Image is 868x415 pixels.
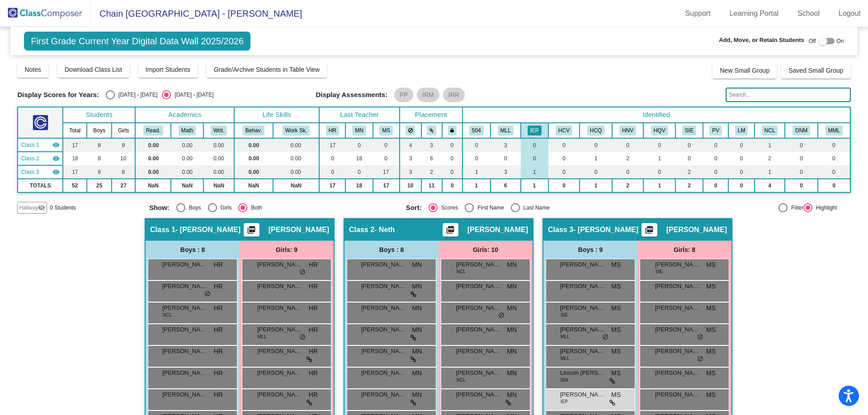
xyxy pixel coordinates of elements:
[818,165,850,179] td: 0
[24,32,250,51] span: First Grade Current Year Digital Data Wall 2025/2026
[456,347,501,356] span: [PERSON_NAME]
[643,165,675,179] td: 0
[246,225,257,238] mat-icon: picture_as_pdf
[421,152,442,165] td: 6
[703,123,728,138] th: Parent Volunteer
[675,138,703,152] td: 0
[728,123,754,138] th: Likely Moving
[319,138,345,152] td: 17
[146,66,190,73] span: Import Students
[171,165,203,179] td: 0.00
[257,303,302,312] span: [PERSON_NAME]
[619,126,636,135] button: HNV
[706,260,716,270] span: MS
[560,325,605,334] span: [PERSON_NAME]
[755,165,785,179] td: 1
[162,282,208,291] span: [PERSON_NAME] [PERSON_NAME]
[703,179,728,192] td: 0
[257,260,302,269] span: [PERSON_NAME]
[831,6,868,21] a: Logout
[587,126,604,135] button: HCQ
[818,138,850,152] td: 0
[491,165,521,179] td: 3
[697,334,703,341] span: do_not_disturb_alt
[162,325,208,334] span: [PERSON_NAME] Beloit
[712,62,777,79] button: New Small Group
[456,260,501,269] span: [PERSON_NAME]
[521,138,548,152] td: 0
[138,61,198,78] button: Import Students
[345,165,373,179] td: 0
[258,333,266,340] span: MLL
[520,204,550,212] div: Last Name
[345,179,373,192] td: 18
[521,123,548,138] th: Individualized Education Plan
[361,303,406,312] span: [PERSON_NAME]
[203,179,234,192] td: NaN
[421,179,442,192] td: 11
[785,123,817,138] th: Do Not Move
[678,6,718,21] a: Support
[217,204,232,212] div: Girls
[442,152,462,165] td: 0
[785,138,817,152] td: 0
[319,152,345,165] td: 0
[21,154,39,163] span: Class 2
[580,179,612,192] td: 1
[612,179,644,192] td: 2
[412,282,422,291] span: MN
[637,241,731,259] div: Girls: 8
[257,347,302,356] span: [PERSON_NAME]
[655,325,700,334] span: [PERSON_NAME]
[580,165,612,179] td: 0
[162,303,208,312] span: [PERSON_NAME]
[146,241,240,259] div: Boys : 8
[269,225,329,234] span: [PERSON_NAME]
[443,223,458,237] button: Print Students Details
[762,126,778,135] button: NCL
[361,282,406,291] span: [PERSON_NAME]
[818,123,850,138] th: Monitored ML
[234,152,273,165] td: 0.00
[706,282,716,291] span: MS
[580,123,612,138] th: Hi Cap - Quantitative Qualification
[319,179,345,192] td: 17
[507,303,517,313] span: MN
[87,179,112,192] td: 25
[755,152,785,165] td: 2
[185,204,201,212] div: Boys
[656,268,663,275] span: SIE
[63,152,87,165] td: 18
[812,204,837,212] div: Highlight
[612,138,644,152] td: 0
[400,165,421,179] td: 3
[462,165,491,179] td: 1
[406,204,422,212] span: Sort:
[373,138,400,152] td: 0
[755,138,785,152] td: 1
[234,165,273,179] td: 0.00
[63,107,135,123] th: Students
[818,152,850,165] td: 0
[498,126,514,135] button: MLL
[326,126,339,135] button: HR
[316,91,388,99] span: Display Assessments:
[548,165,580,179] td: 0
[456,282,501,291] span: [PERSON_NAME]
[87,165,112,179] td: 9
[442,165,462,179] td: 0
[421,123,442,138] th: Keep with students
[491,179,521,192] td: 6
[65,66,122,73] span: Download Class List
[373,179,400,192] td: 17
[63,123,87,138] th: Total
[149,204,170,212] span: Show:
[703,138,728,152] td: 0
[735,126,748,135] button: LM
[345,138,373,152] td: 0
[162,260,208,269] span: [PERSON_NAME]
[675,152,703,165] td: 0
[214,347,223,356] span: HR
[18,165,63,179] td: Minnie Singh - Singh
[87,138,112,152] td: 8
